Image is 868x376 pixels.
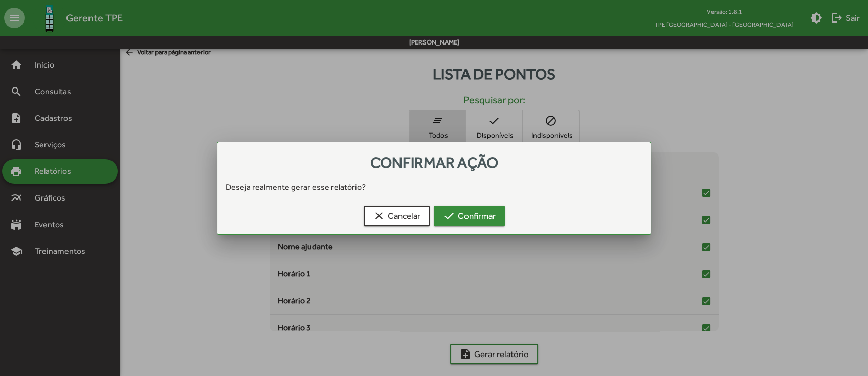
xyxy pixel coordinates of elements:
[434,206,505,226] button: Confirmar
[373,207,420,225] span: Cancelar
[373,210,385,222] mat-icon: clear
[443,210,455,222] mat-icon: check
[370,153,498,171] span: Confirmar ação
[217,181,651,193] div: Deseja realmente gerar esse relatório?
[364,206,430,226] button: Cancelar
[443,207,496,225] span: Confirmar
